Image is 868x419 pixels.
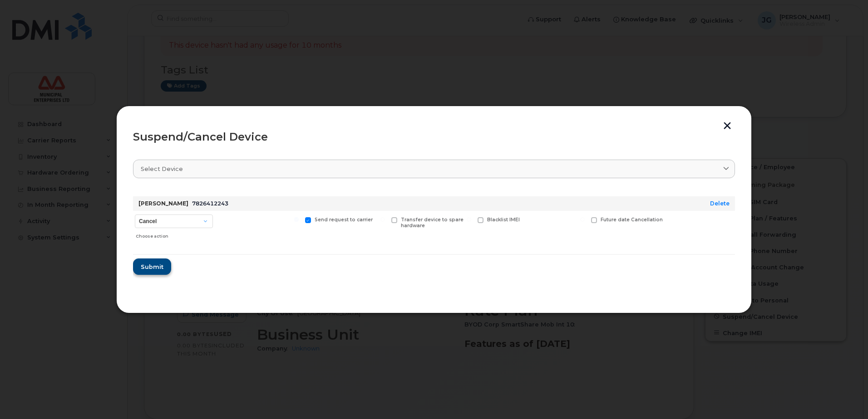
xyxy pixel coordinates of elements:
[580,217,585,222] input: Future date Cancellation
[487,217,520,223] span: Blacklist IMEI
[294,217,299,222] input: Send request to carrier
[133,160,735,178] a: Select device
[192,200,228,207] span: 7826412243
[467,217,471,222] input: Blacklist IMEI
[710,200,730,207] a: Delete
[141,165,183,173] span: Select device
[315,217,373,223] span: Send request to carrier
[601,217,663,223] span: Future date Cancellation
[380,217,385,222] input: Transfer device to spare hardware
[136,229,213,240] div: Choose action
[138,200,188,207] strong: [PERSON_NAME]
[141,263,163,271] span: Submit
[133,132,735,142] div: Suspend/Cancel Device
[401,217,464,229] span: Transfer device to spare hardware
[133,258,171,275] button: Submit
